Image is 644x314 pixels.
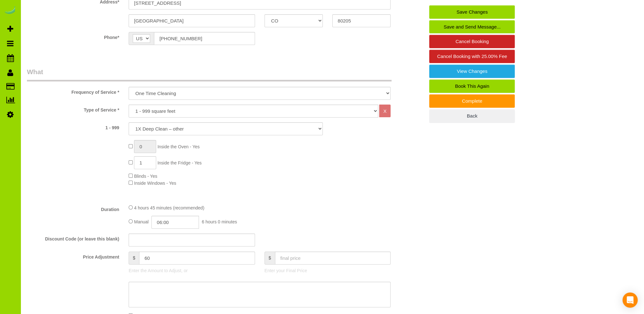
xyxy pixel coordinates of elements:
a: Cancel Booking [429,35,515,48]
input: Phone* [154,32,255,45]
input: Zip Code* [332,14,391,27]
input: final price [275,252,391,265]
span: Inside the Fridge - Yes [157,160,201,165]
label: Price Adjustment [22,252,124,260]
span: $ [129,252,139,265]
label: 1 - 999 [22,122,124,131]
span: 6 hours 0 minutes [202,219,237,224]
input: City* [129,14,255,27]
label: Type of Service * [22,105,124,113]
a: Cancel Booking with 25.00% Fee [429,50,515,63]
a: Back [429,109,515,123]
a: Save Changes [429,5,515,19]
label: Discount Code (or leave this blank) [22,234,124,242]
label: Phone* [22,32,124,41]
a: Save and Send Message... [429,20,515,34]
p: Enter the Amount to Adjust, or [129,267,255,274]
span: Cancel Booking with 25.00% Fee [437,54,507,59]
a: Complete [429,94,515,108]
div: Open Intercom Messenger [622,292,638,308]
span: $ [265,252,275,265]
legend: What [27,67,392,81]
p: Enter your Final Price [265,267,391,274]
label: Frequency of Service * [22,87,124,95]
span: Inside the Oven - Yes [157,144,200,149]
label: Duration [22,204,124,213]
img: Automaid Logo [4,6,16,15]
span: 4 hours 45 minutes (recommended) [134,205,204,210]
span: Manual [134,219,149,224]
a: Book This Again [429,80,515,93]
a: View Changes [429,65,515,78]
span: Blinds - Yes [134,174,157,179]
span: Inside Windows - Yes [134,181,176,186]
